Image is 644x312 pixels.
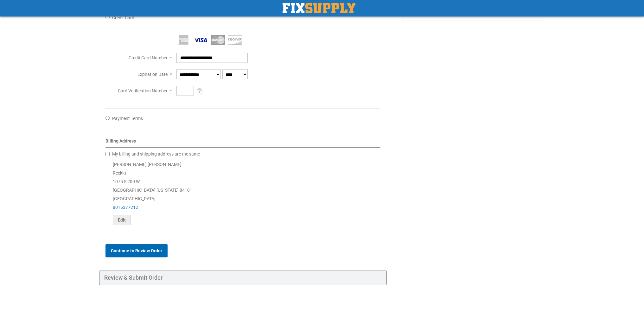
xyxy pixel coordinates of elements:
[228,35,242,45] img: Discover
[112,151,200,156] span: My billing and shipping address are the same
[105,160,381,225] div: [PERSON_NAME] [PERSON_NAME] Reckitt 1075 S 200 W [GEOGRAPHIC_DATA] , 84101 [GEOGRAPHIC_DATA]
[99,270,387,285] div: Review & Submit Order
[129,55,168,60] span: Credit Card Number
[118,217,126,222] span: Edit
[118,88,168,93] span: Card Verification Number
[156,188,179,193] span: [US_STATE]
[194,35,208,45] img: Visa
[283,3,355,13] img: Fix Industrial Supply
[283,3,355,13] a: store logo
[113,215,131,225] button: Edit
[111,248,162,253] span: Continue to Review Order
[105,244,168,257] button: Continue to Review Order
[137,72,168,77] span: Expiration Date
[112,116,143,121] span: Payment Terms
[113,205,138,210] a: 8016377212
[112,15,134,20] span: Credit Card
[105,138,381,148] div: Billing Address
[211,35,225,45] img: MasterCard
[176,35,191,45] img: American Express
